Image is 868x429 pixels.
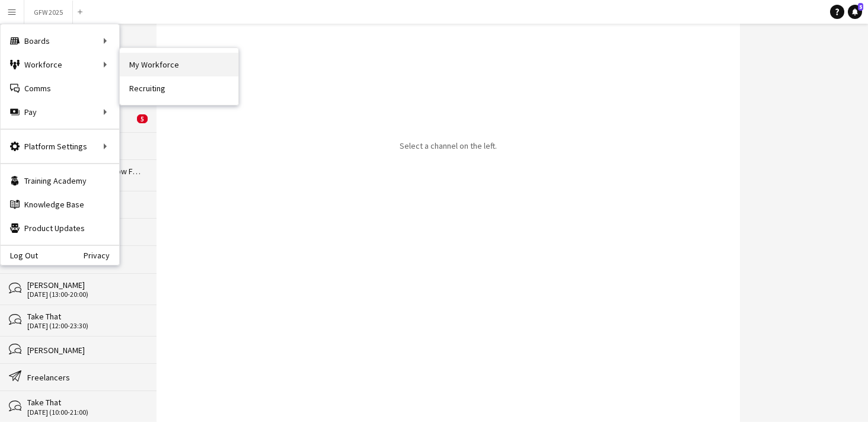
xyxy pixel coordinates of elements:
[858,3,863,11] span: 5
[120,53,238,76] a: My Workforce
[848,5,862,19] a: 5
[24,1,73,24] button: GFW 2025
[27,345,145,356] div: [PERSON_NAME]
[27,311,145,322] div: Take That
[27,372,145,383] div: Freelancers
[27,397,145,408] div: Take That
[400,140,497,151] p: Select a channel on the left.
[1,193,119,216] a: Knowledge Base
[1,216,119,240] a: Product Updates
[1,169,119,193] a: Training Academy
[1,29,119,53] div: Boards
[27,322,145,330] div: [DATE] (12:00-23:30)
[84,251,119,260] a: Privacy
[1,135,119,158] div: Platform Settings
[27,408,145,417] div: [DATE] (10:00-21:00)
[1,251,38,260] a: Log Out
[120,76,238,100] a: Recruiting
[137,114,148,123] span: 5
[27,290,145,299] div: [DATE] (13:00-20:00)
[1,76,119,100] a: Comms
[1,53,119,76] div: Workforce
[27,280,145,290] div: [PERSON_NAME]
[1,100,119,124] div: Pay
